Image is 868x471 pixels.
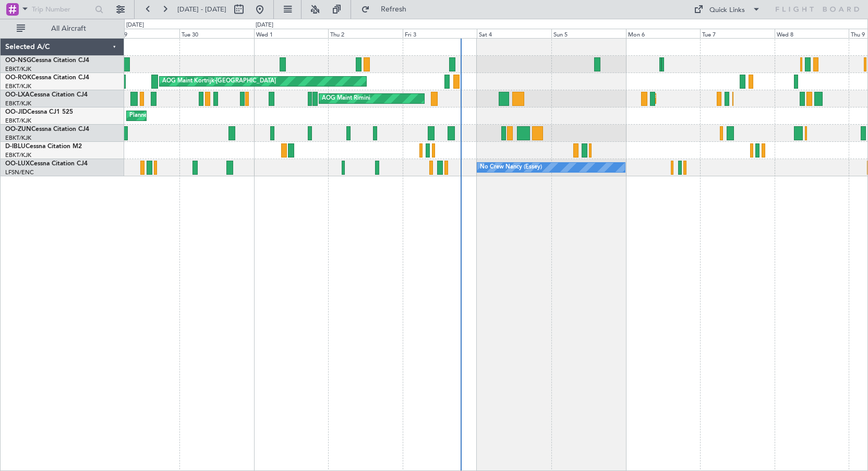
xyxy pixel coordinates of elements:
a: D-IBLUCessna Citation M2 [5,143,82,150]
div: AOG Maint Kortrijk-[GEOGRAPHIC_DATA] [162,74,276,89]
div: No Crew Nancy (Essey) [480,160,542,175]
a: OO-LXACessna Citation CJ4 [5,92,88,98]
span: OO-JID [5,109,27,115]
a: LFSN/ENC [5,168,34,176]
a: OO-ROKCessna Citation CJ4 [5,75,89,81]
div: Sat 4 [477,29,551,38]
input: Trip Number [32,2,92,17]
button: All Aircraft [11,20,113,37]
div: Thu 2 [328,29,403,38]
span: Refresh [372,6,416,13]
div: Sun 5 [551,29,626,38]
span: D-IBLU [5,143,26,150]
a: OO-NSGCessna Citation CJ4 [5,57,89,64]
a: OO-JIDCessna CJ1 525 [5,109,73,115]
span: OO-LUX [5,161,30,167]
a: EBKT/KJK [5,100,31,107]
div: Fri 3 [403,29,477,38]
div: Planned Maint Kortrijk-[GEOGRAPHIC_DATA] [129,108,251,124]
div: Wed 8 [775,29,849,38]
div: Tue 30 [179,29,254,38]
a: EBKT/KJK [5,151,31,159]
div: Wed 1 [254,29,329,38]
span: OO-LXA [5,92,30,98]
span: [DATE] - [DATE] [177,5,226,14]
div: [DATE] [256,21,273,30]
a: OO-LUXCessna Citation CJ4 [5,161,88,167]
div: Mon 29 [105,29,180,38]
span: OO-NSG [5,57,31,64]
a: EBKT/KJK [5,65,31,73]
a: EBKT/KJK [5,117,31,125]
button: Refresh [356,1,419,18]
a: EBKT/KJK [5,82,31,90]
div: Tue 7 [700,29,775,38]
div: Quick Links [709,5,745,16]
a: OO-ZUNCessna Citation CJ4 [5,126,89,132]
span: All Aircraft [27,25,110,32]
a: EBKT/KJK [5,134,31,142]
span: OO-ROK [5,75,31,81]
div: [DATE] [126,21,144,30]
div: Mon 6 [626,29,701,38]
div: AOG Maint Rimini [322,91,370,106]
button: Quick Links [689,1,766,18]
span: OO-ZUN [5,126,31,132]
